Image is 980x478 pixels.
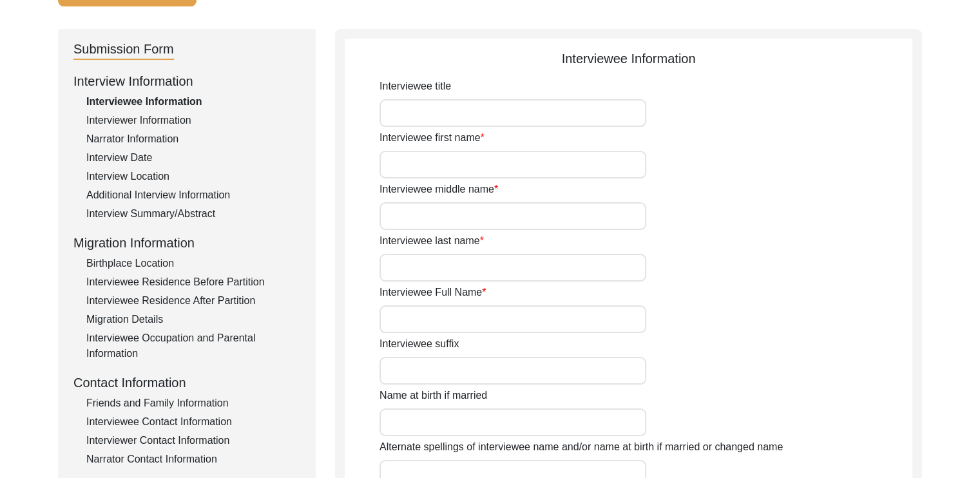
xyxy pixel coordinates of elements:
div: Birthplace Location [86,256,300,271]
div: Interviewee Residence After Partition [86,293,300,309]
div: Interview Summary/Abstract [86,206,300,222]
label: Interviewee middle name [380,182,498,197]
div: Narrator Information [86,131,300,147]
div: Interviewer Contact Information [86,433,300,448]
label: Interviewee last name [380,233,484,249]
div: Interviewer Information [86,113,300,128]
div: Migration Details [86,312,300,327]
div: Interviewee Residence Before Partition [86,274,300,290]
label: Alternate spellings of interviewee name and/or name at birth if married or changed name [380,439,783,455]
div: Interview Location [86,169,300,184]
div: Interviewee Information [86,94,300,110]
div: Narrator Contact Information [86,452,300,467]
div: Interviewee Occupation and Parental Information [86,330,300,361]
label: Interviewee title [380,79,451,94]
div: Interview Information [73,72,300,91]
div: Friends and Family Information [86,396,300,411]
label: Interviewee Full Name [380,285,486,300]
div: Contact Information [73,373,300,392]
div: Migration Information [73,233,300,253]
div: Additional Interview Information [86,187,300,203]
label: Interviewee first name [380,130,485,146]
div: Interviewee Information [345,49,912,68]
div: Interviewee Contact Information [86,414,300,430]
div: Interview Date [86,150,300,166]
label: Name at birth if married [380,388,487,403]
div: Submission Form [73,39,174,60]
label: Interviewee suffix [380,336,459,352]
